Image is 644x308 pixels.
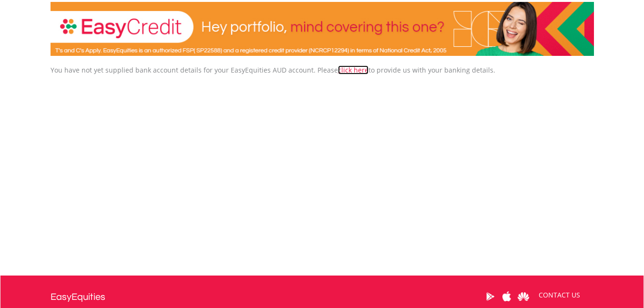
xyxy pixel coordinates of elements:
[338,65,368,74] a: click here
[51,65,594,75] p: You have not yet supplied bank account details for your EasyEquities AUD account. Please to provi...
[51,2,594,56] img: EasyCredit Promotion Banner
